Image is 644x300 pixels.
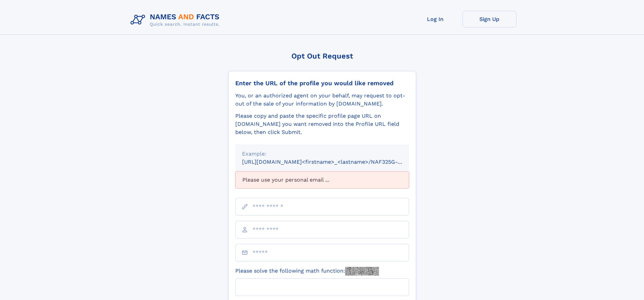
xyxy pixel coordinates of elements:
div: Please copy and paste the specific profile page URL on [DOMAIN_NAME] you want removed into the Pr... [235,112,409,136]
small: [URL][DOMAIN_NAME]<firstname>_<lastname>/NAF325G-xxxxxxxx [242,159,422,165]
div: Example: [242,150,402,158]
a: Log In [408,11,462,27]
div: Opt Out Request [228,52,416,60]
a: Sign Up [462,11,517,27]
div: Please use your personal email ... [235,171,409,188]
label: Please solve the following math function: [235,267,379,276]
img: Logo Names and Facts [128,11,225,29]
div: Enter the URL of the profile you would like removed [235,79,409,87]
div: You, or an authorized agent on your behalf, may request to opt-out of the sale of your informatio... [235,92,409,108]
